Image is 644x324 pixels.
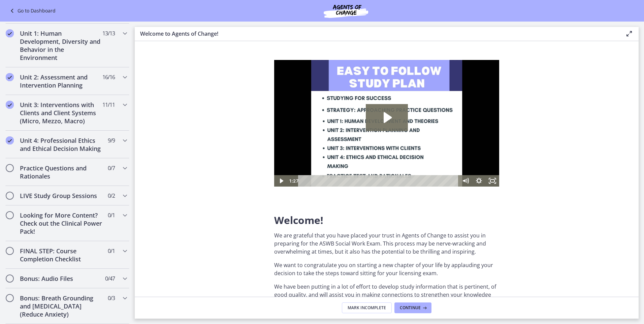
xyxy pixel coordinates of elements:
h2: Looking for More Content? Check out the Clinical Power Pack! [20,211,102,235]
h2: Bonus: Audio Files [20,274,102,283]
i: Completed [6,136,14,144]
p: We are grateful that you have placed your trust in Agents of Change to assist you in preparing fo... [274,231,499,256]
div: Playbar [29,115,181,127]
span: 0 / 7 [108,164,115,172]
span: 0 / 3 [108,294,115,302]
span: 0 / 47 [105,274,115,283]
span: 11 / 11 [102,101,115,109]
p: We want to congratulate you on starting a new chapter of your life by applauding your decision to... [274,261,499,277]
img: Agents of Change Social Work Test Prep [305,3,386,19]
span: 0 / 1 [108,247,115,255]
button: Play Video: c1o6hcmjueu5qasqsu00.mp4 [92,44,134,71]
i: Completed [6,73,14,81]
h2: Unit 4: Professional Ethics and Ethical Decision Making [20,136,102,153]
span: 13 / 13 [102,29,115,37]
h2: FINAL STEP: Course Completion Checklist [20,247,102,263]
h2: Practice Questions and Rationales [20,164,102,180]
span: 0 / 1 [108,211,115,219]
button: Show settings menu [198,115,212,127]
h2: Bonus: Breath Grounding and [MEDICAL_DATA] (Reduce Anxiety) [20,294,102,318]
h2: Unit 1: Human Development, Diversity and Behavior in the Environment [20,29,102,62]
button: Fullscreen [212,115,225,127]
button: Continue [394,302,431,313]
i: Completed [6,101,14,109]
i: Completed [6,29,14,37]
a: Go to Dashboard [8,7,56,15]
span: Welcome! [274,213,323,227]
h3: Welcome to Agents of Change! [140,30,614,38]
p: We have been putting in a lot of effort to develop study information that is pertinent, of good q... [274,283,499,323]
span: Mark Incomplete [348,305,386,311]
h2: LIVE Study Group Sessions [20,192,102,200]
span: Continue [400,305,421,311]
span: 9 / 9 [108,136,115,144]
button: Mute [185,115,198,127]
h2: Unit 3: Interventions with Clients and Client Systems (Micro, Mezzo, Macro) [20,101,102,125]
h2: Unit 2: Assessment and Intervention Planning [20,73,102,89]
button: Mark Incomplete [342,302,392,313]
span: 16 / 16 [102,73,115,81]
span: 0 / 2 [108,192,115,200]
